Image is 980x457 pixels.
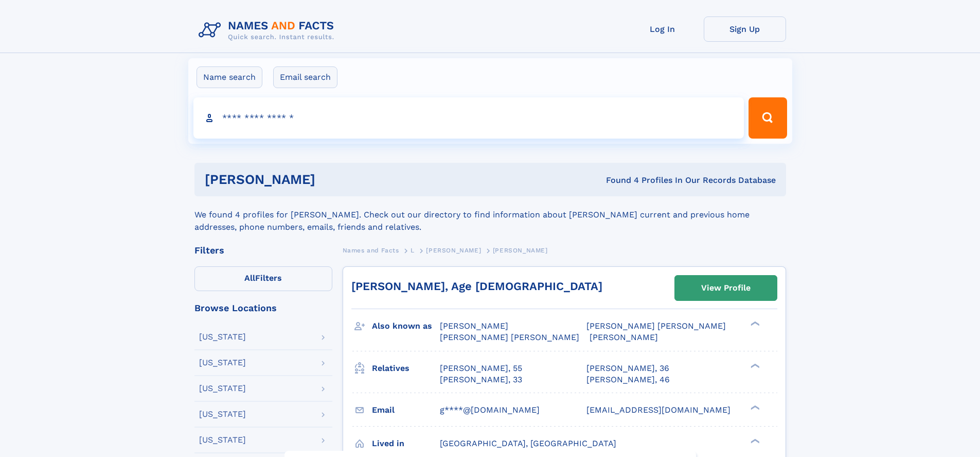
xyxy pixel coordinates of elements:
input: search input [193,97,744,139]
a: Names and Facts [343,244,399,257]
div: [US_STATE] [199,384,246,393]
span: [PERSON_NAME] [590,332,658,342]
label: Name search [197,66,262,88]
span: [PERSON_NAME] [PERSON_NAME] [440,332,579,342]
a: [PERSON_NAME], Age [DEMOGRAPHIC_DATA] [351,280,602,293]
h3: Also known as [372,317,440,335]
label: Filters [194,266,332,291]
div: ❯ [748,362,760,369]
div: Filters [194,246,332,255]
div: ❯ [748,320,760,327]
a: L [411,244,415,257]
div: We found 4 profiles for [PERSON_NAME]. Check out our directory to find information about [PERSON_... [194,196,786,233]
span: [PERSON_NAME] [440,321,508,331]
label: Email search [273,66,337,88]
a: [PERSON_NAME], 46 [586,374,670,385]
a: View Profile [675,276,777,300]
div: [US_STATE] [199,410,246,418]
span: L [411,247,415,254]
h1: [PERSON_NAME] [205,173,461,186]
a: [PERSON_NAME] [426,244,481,257]
button: Search Button [749,97,787,139]
div: ❯ [748,404,760,411]
span: [PERSON_NAME] [493,247,548,254]
div: View Profile [701,276,751,300]
span: [PERSON_NAME] [426,247,481,254]
div: [US_STATE] [199,333,246,341]
img: Logo Names and Facts [194,16,343,44]
a: Sign Up [704,16,786,42]
span: [GEOGRAPHIC_DATA], [GEOGRAPHIC_DATA] [440,438,616,448]
div: [US_STATE] [199,359,246,367]
h3: Lived in [372,435,440,452]
span: All [244,273,255,283]
span: [PERSON_NAME] [PERSON_NAME] [586,321,726,331]
a: [PERSON_NAME], 36 [586,363,669,374]
div: Found 4 Profiles In Our Records Database [460,175,776,186]
span: [EMAIL_ADDRESS][DOMAIN_NAME] [586,405,730,415]
div: [US_STATE] [199,436,246,444]
a: Log In [621,16,704,42]
div: Browse Locations [194,303,332,313]
h3: Email [372,401,440,419]
a: [PERSON_NAME], 55 [440,363,522,374]
a: [PERSON_NAME], 33 [440,374,522,385]
div: ❯ [748,437,760,444]
h3: Relatives [372,360,440,377]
